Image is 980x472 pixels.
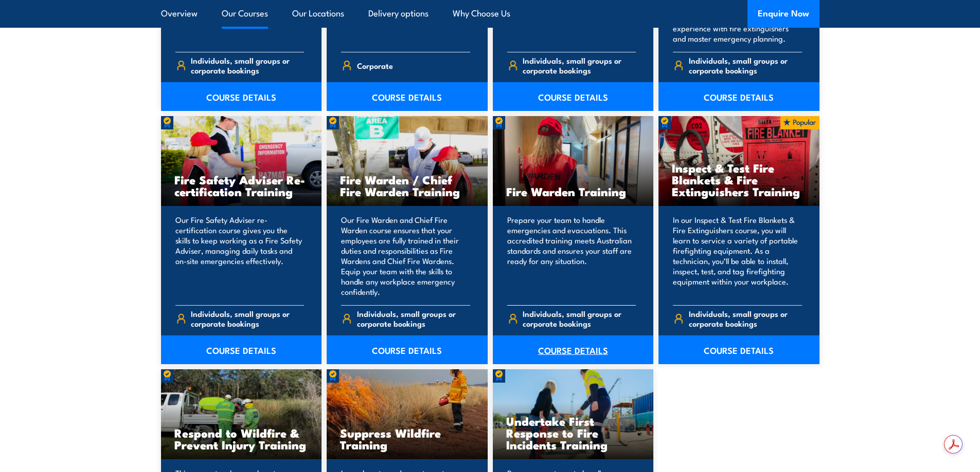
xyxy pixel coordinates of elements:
[327,82,488,111] a: COURSE DETAILS
[340,174,474,197] h3: Fire Warden / Chief Fire Warden Training
[658,82,819,111] a: COURSE DETAILS
[340,427,474,450] h3: Suppress Wildfire Training
[191,309,304,328] span: Individuals, small groups or corporate bookings
[174,174,309,197] h3: Fire Safety Adviser Re-certification Training
[523,309,636,328] span: Individuals, small groups or corporate bookings
[175,215,305,297] p: Our Fire Safety Adviser re-certification course gives you the skills to keep working as a Fire Sa...
[174,427,309,450] h3: Respond to Wildfire & Prevent Injury Training
[506,415,640,450] h3: Undertake First Response to Fire Incidents Training
[523,55,636,75] span: Individuals, small groups or corporate bookings
[161,335,322,364] a: COURSE DETAILS
[327,335,488,364] a: COURSE DETAILS
[689,309,802,328] span: Individuals, small groups or corporate bookings
[161,82,322,111] a: COURSE DETAILS
[357,58,393,73] span: Corporate
[507,215,636,297] p: Prepare your team to handle emergencies and evacuations. This accredited training meets Australia...
[689,55,802,75] span: Individuals, small groups or corporate bookings
[673,215,802,297] p: In our Inspect & Test Fire Blankets & Fire Extinguishers course, you will learn to service a vari...
[341,215,470,297] p: Our Fire Warden and Chief Fire Warden course ensures that your employees are fully trained in the...
[672,162,806,197] h3: Inspect & Test Fire Blankets & Fire Extinguishers Training
[191,55,304,75] span: Individuals, small groups or corporate bookings
[493,82,654,111] a: COURSE DETAILS
[493,335,654,364] a: COURSE DETAILS
[658,335,819,364] a: COURSE DETAILS
[357,309,470,328] span: Individuals, small groups or corporate bookings
[506,185,640,197] h3: Fire Warden Training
